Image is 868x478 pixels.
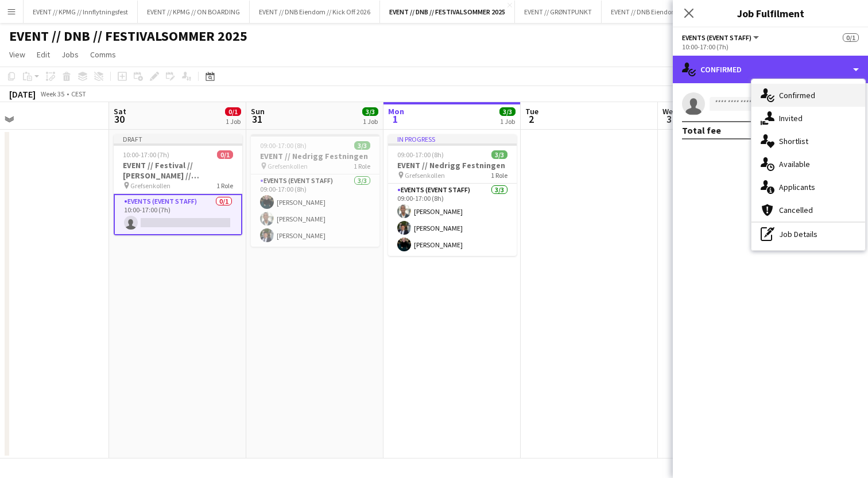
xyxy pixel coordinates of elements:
div: Shortlist [751,130,865,153]
span: 3/3 [499,107,516,116]
span: Jobs [61,49,79,60]
span: 3/3 [491,150,507,159]
button: EVENT // KPMG // ON BOARDING [138,1,250,23]
span: 09:00-17:00 (8h) [397,150,444,159]
span: Week 35 [38,90,67,98]
span: 3/3 [354,141,370,150]
span: Sun [251,106,265,116]
span: 30 [112,112,126,126]
span: 3/3 [362,107,378,116]
span: 1 [386,112,404,126]
span: Events (Event Staff) [682,33,751,42]
a: Jobs [57,47,83,62]
button: EVENT // GRØNTPUNKT [515,1,602,23]
span: Grefsenkollen [268,162,308,170]
span: Grefsenkollen [405,171,445,180]
span: Sat [114,106,126,116]
span: 09:00-17:00 (8h) [260,141,307,150]
h3: EVENT // Nedrigg Festningen [388,160,517,170]
span: 1 Role [216,181,233,190]
div: [DATE] [9,88,36,100]
div: Cancelled [751,199,865,221]
div: 1 Job [363,117,378,126]
div: Total fee [682,125,721,136]
span: Edit [37,49,50,60]
span: Mon [388,106,404,116]
div: Draft [114,134,242,143]
app-card-role: Events (Event Staff)3/309:00-17:00 (8h)[PERSON_NAME][PERSON_NAME][PERSON_NAME] [251,174,379,247]
span: View [9,49,25,60]
span: Tue [525,106,538,116]
h3: Job Fulfilment [673,6,868,21]
span: 0/1 [217,150,233,159]
span: Wed [662,106,677,116]
span: 1 Role [354,162,370,170]
div: 10:00-17:00 (7h) [682,42,859,51]
button: Events (Event Staff) [682,33,761,42]
div: Invited [751,107,865,130]
div: 1 Job [500,117,515,126]
div: In progress [388,134,517,143]
h3: EVENT // Festival // [PERSON_NAME] // Prosjektlønn // Event Manager [114,160,242,181]
app-job-card: 09:00-17:00 (8h)3/3EVENT // Nedrigg Festningen Grefsenkollen1 RoleEvents (Event Staff)3/309:00-17... [251,134,379,247]
app-job-card: Draft10:00-17:00 (7h)0/1EVENT // Festival // [PERSON_NAME] // Prosjektlønn // Event Manager Grefs... [114,134,242,235]
span: Comms [90,49,116,60]
span: 0/1 [225,107,241,116]
span: 0/1 [843,33,859,42]
div: CEST [71,90,86,98]
h1: EVENT // DNB // FESTIVALSOMMER 2025 [9,28,247,45]
button: EVENT // DNB Eiendom // Kick Off 2026 [250,1,380,23]
a: Comms [86,47,121,62]
button: EVENT // KPMG // Innflytningsfest [24,1,138,23]
div: Applicants [751,176,865,199]
button: EVENT // DNB // FESTIVALSOMMER 2025 [380,1,515,23]
span: 1 Role [491,171,507,180]
app-card-role: Events (Event Staff)3/309:00-17:00 (8h)[PERSON_NAME][PERSON_NAME][PERSON_NAME] [388,184,517,256]
span: Grefsenkollen [130,181,170,190]
span: 3 [661,112,677,126]
app-card-role: Events (Event Staff)0/110:00-17:00 (7h) [114,194,242,235]
div: Available [751,153,865,176]
div: 1 Job [226,117,241,126]
a: Edit [32,47,55,62]
div: Confirmed [751,84,865,107]
a: View [5,47,30,62]
app-job-card: In progress09:00-17:00 (8h)3/3EVENT // Nedrigg Festningen Grefsenkollen1 RoleEvents (Event Staff)... [388,134,517,256]
button: EVENT // DNB Eiendom // Kick Off [602,1,717,23]
h3: EVENT // Nedrigg Festningen [251,151,379,161]
span: 2 [524,112,538,126]
div: Confirmed [673,56,868,83]
span: 10:00-17:00 (7h) [123,150,169,159]
span: 31 [249,112,265,126]
div: Job Details [751,223,865,246]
